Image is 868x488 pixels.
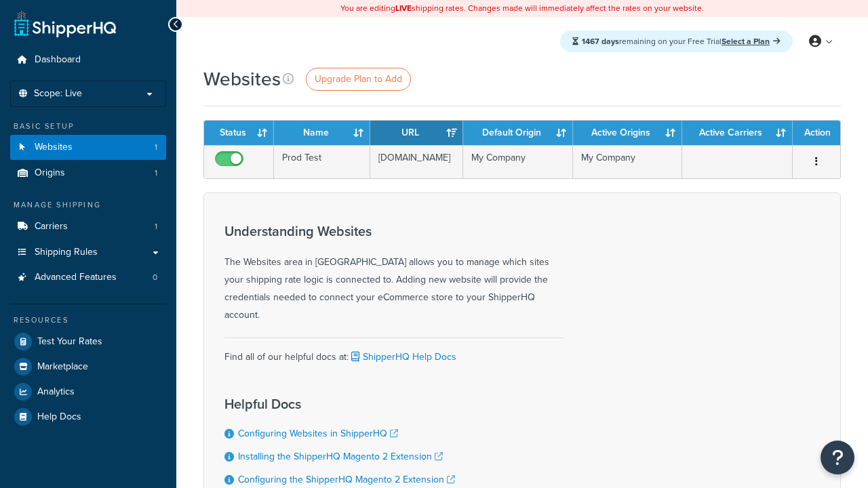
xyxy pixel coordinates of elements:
[224,396,469,411] h3: Helpful Docs
[35,247,98,258] span: Shipping Rules
[349,350,456,364] a: ShipperHQ Help Docs
[370,145,463,178] td: [DOMAIN_NAME]
[10,265,166,290] li: Advanced Features
[155,221,157,232] span: 1
[560,30,793,52] div: remaining on your Free Trial
[10,329,166,354] a: Test Your Rates
[10,161,166,186] li: Origins
[155,167,157,179] span: 1
[37,361,88,373] span: Marketplace
[463,121,572,145] th: Default Origin: activate to sort column ascending
[10,214,166,239] a: Carriers 1
[35,221,68,232] span: Carriers
[224,338,564,366] div: Find all of our helpful docs at:
[395,2,412,14] b: LIVE
[37,386,75,398] span: Analytics
[224,224,564,239] h3: Understanding Websites
[573,145,682,178] td: My Company
[274,121,370,145] th: Name: activate to sort column ascending
[153,272,157,283] span: 0
[204,121,274,145] th: Status: activate to sort column ascending
[37,336,102,348] span: Test Your Rates
[224,224,564,324] div: The Websites area in [GEOGRAPHIC_DATA] allows you to manage which sites your shipping rate logic ...
[682,121,793,145] th: Active Carriers: activate to sort column ascending
[155,142,157,153] span: 1
[10,47,166,73] a: Dashboard
[10,265,166,290] a: Advanced Features 0
[238,426,398,441] a: Configuring Websites in ShipperHQ
[10,135,166,160] a: Websites 1
[10,314,166,326] div: Resources
[34,88,82,100] span: Scope: Live
[573,121,682,145] th: Active Origins: activate to sort column ascending
[274,145,370,178] td: Prod Test
[238,449,443,464] a: Installing the ShipperHQ Magento 2 Extension
[14,10,116,37] a: ShipperHQ Home
[10,354,166,379] a: Marketplace
[821,441,854,474] button: Open Resource Center
[35,142,73,153] span: Websites
[370,121,463,145] th: URL: activate to sort column ascending
[35,54,81,66] span: Dashboard
[35,167,65,179] span: Origins
[463,145,572,178] td: My Company
[35,272,117,283] span: Advanced Features
[793,121,840,145] th: Action
[10,214,166,239] li: Carriers
[722,35,781,47] a: Select a Plan
[306,68,411,91] a: Upgrade Plan to Add
[10,405,166,429] a: Help Docs
[315,72,402,86] span: Upgrade Plan to Add
[10,380,166,404] a: Analytics
[238,472,455,487] a: Configuring the ShipperHQ Magento 2 Extension
[10,240,166,265] a: Shipping Rules
[203,66,281,92] h1: Websites
[10,161,166,186] a: Origins 1
[10,121,166,132] div: Basic Setup
[582,35,619,47] strong: 1467 days
[10,199,166,211] div: Manage Shipping
[37,411,81,423] span: Help Docs
[10,135,166,160] li: Websites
